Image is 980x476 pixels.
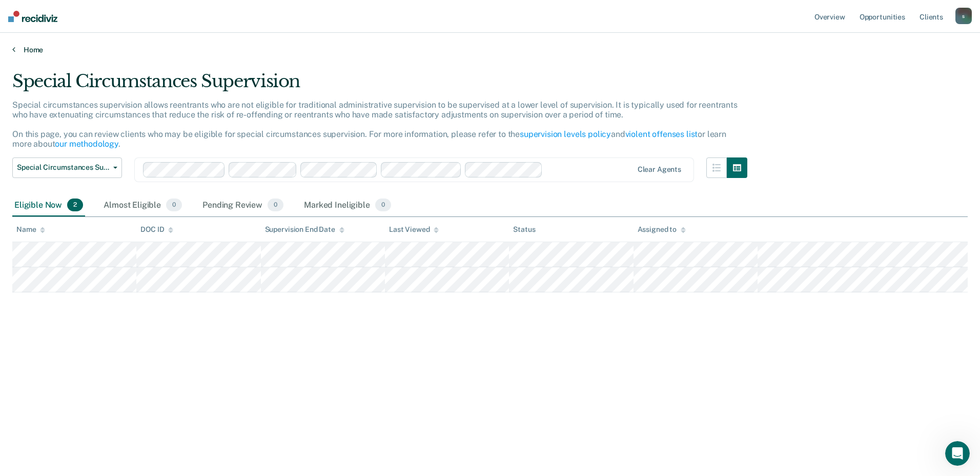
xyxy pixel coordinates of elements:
span: 2 [67,199,83,212]
div: Clear agents [638,165,681,174]
div: Pending Review0 [200,194,285,217]
img: Recidiviz [8,11,57,22]
button: s [955,8,972,24]
iframe: Intercom live chat [945,441,970,466]
p: Special circumstances supervision allows reentrants who are not eligible for traditional administ... [12,100,738,149]
a: our methodology [55,139,118,149]
div: DOC ID [140,225,173,234]
div: Name [16,225,45,234]
div: Marked Ineligible0 [302,194,393,217]
div: Last Viewed [389,225,439,234]
div: Supervision End Date [265,225,344,234]
div: Almost Eligible0 [101,194,184,217]
div: Eligible Now2 [12,194,85,217]
a: supervision levels policy [520,129,611,139]
div: Special Circumstances Supervision [12,71,747,100]
button: Special Circumstances Supervision [12,157,122,178]
span: 0 [268,199,283,212]
div: Assigned to [638,225,686,234]
span: Special Circumstances Supervision [17,163,109,172]
a: Home [12,45,968,54]
div: Status [513,225,535,234]
span: 0 [375,199,391,212]
span: 0 [166,199,182,212]
a: violent offenses list [625,129,698,139]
